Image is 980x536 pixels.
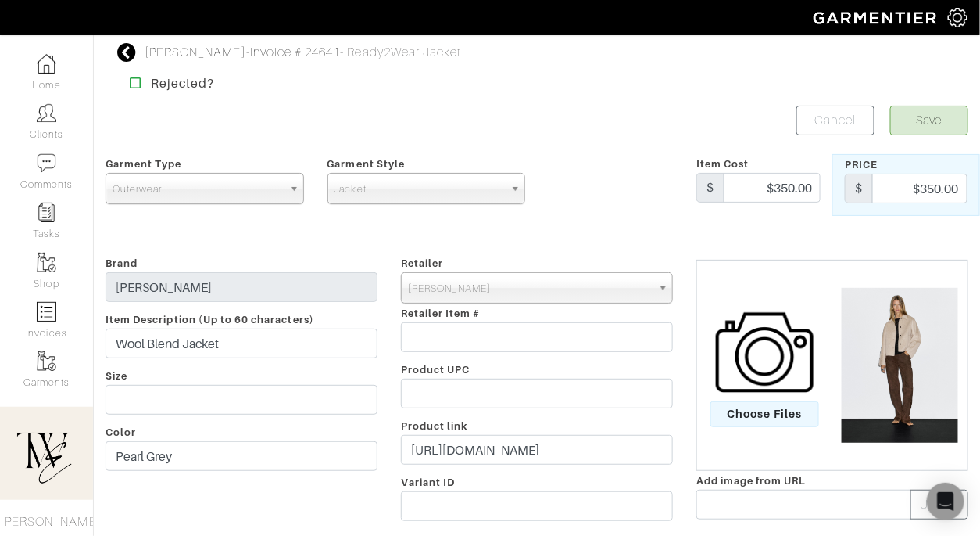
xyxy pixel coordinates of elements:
[696,158,749,170] span: Item Cost
[948,8,967,27] img: gear-icon-white-bd11855cb880d31180b6d7d6211b90ccbf57a29d726f0c71d8c61bd08dd39cc2.png
[106,426,136,438] span: Color
[145,43,461,62] div: - - Ready2Wear Jacket
[401,308,481,319] span: Retailer Item #
[106,314,314,326] span: Item Description (Up to 60 characters)
[37,103,56,123] img: clients-icon-6bae9207a08558b7cb47a8932f037763ab4055f8c8b6bfacd5dc20c3e0201464.png
[37,351,56,371] img: garments-icon-b7da505a4dc4fd61783c78ac3ca0ef83fa9d6f193b1c9dc38574b1d14d53ca28.png
[806,4,948,31] img: garmentier-logo-header-white-b43fb05a5012e4ada735d5af1a66efaba907eab6374d6393d1fbf88cb4ef424d.png
[710,401,819,427] span: Choose Files
[37,253,56,272] img: garments-icon-b7da505a4dc4fd61783c78ac3ca0ef83fa9d6f193b1c9dc38574b1d14d53ca28.png
[37,203,56,222] img: reminder-icon-8004d30b9f0a5d33ae49ab947aed9ed385cf756f9e5892f1edd6e32f2345188e.png
[408,273,652,304] span: [PERSON_NAME]
[796,106,874,135] a: Cancel
[37,302,56,322] img: orders-icon-0abe47150d42831381b5fb84f609e132dff9fe21cb692f30cb5eec754e2cba89.png
[696,173,724,203] div: $
[696,475,807,487] span: Add image from URL
[106,370,127,382] span: Size
[401,477,456,488] span: Variant ID
[401,420,468,432] span: Product link
[106,158,182,170] span: Garment Type
[927,483,964,520] div: Open Intercom Messenger
[151,76,214,91] strong: Rejected?
[845,174,873,203] div: $
[334,174,505,205] span: Jacket
[113,174,283,205] span: Outerwear
[401,257,443,269] span: Retailer
[834,288,966,444] img: 06423973804-o6.jpeg
[145,45,246,59] a: [PERSON_NAME]
[37,153,56,173] img: comment-icon-a0a6a9ef722e966f86d9cbdc48e553b5cf19dbc54f86b18d962a5391bc8f6eb6.png
[716,304,814,401] img: camera-icon-fc4d3dba96d4bd47ec8a31cd2c90eca330c9151d3c012df1ec2579f4b5ff7bac.png
[37,54,56,74] img: dashboard-icon-dbcd8f5a0b271acd01030246c82b418ddd0df26cd7fceb0bd07c9910d44c42f6.png
[845,159,878,171] span: Price
[106,257,138,269] span: Brand
[327,158,406,170] span: Garment Style
[401,364,470,376] span: Product UPC
[910,490,968,520] button: Upload
[250,45,341,59] a: Invoice # 24641
[890,106,968,135] button: Save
